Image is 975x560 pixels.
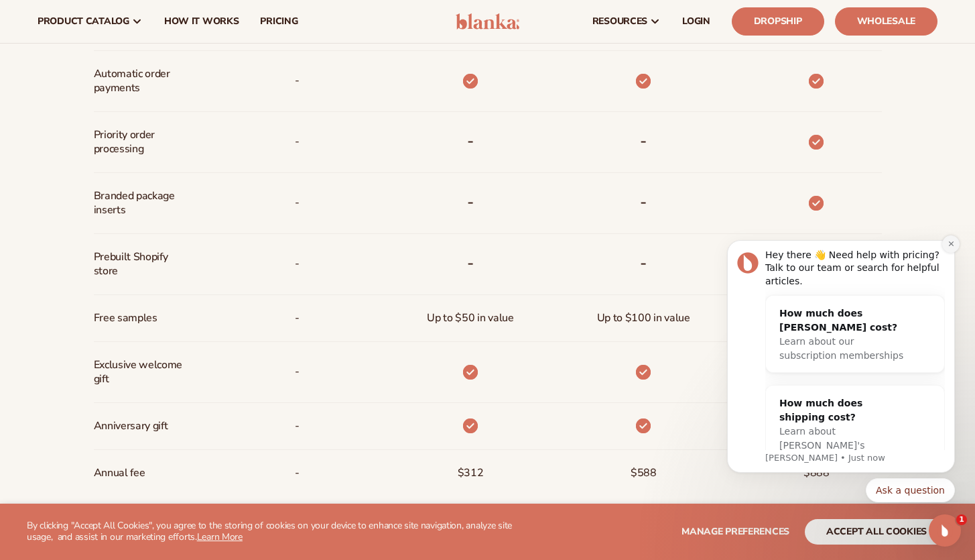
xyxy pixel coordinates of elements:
span: - [295,461,300,486]
b: - [467,191,474,213]
span: $588 [631,461,657,486]
span: Automatic order payments [94,62,183,101]
b: - [640,130,647,152]
span: Priority order processing [94,123,183,162]
a: Learn More [197,530,243,543]
button: Manage preferences [681,519,789,545]
span: - [295,251,300,276]
span: - [295,190,300,215]
span: $312 [458,461,484,486]
span: Branded package inserts [94,184,183,223]
iframe: Intercom live chat [929,514,961,547]
span: pricing [260,16,298,27]
span: How It Works [164,16,239,27]
span: Free samples [94,306,157,331]
span: Manage preferences [681,525,789,538]
span: - [295,306,300,331]
b: - [467,252,474,274]
p: By clicking "Accept All Cookies", you agree to the storing of cookies on your device to enhance s... [27,520,513,543]
span: 1 [956,514,967,525]
span: - [295,359,300,384]
span: LOGIN [682,16,710,27]
span: Up to $50 in value [427,306,513,331]
span: - [295,68,300,93]
b: - [640,191,647,213]
a: Dropship [732,7,824,36]
span: - [295,129,300,154]
span: Anniversary gift [94,414,168,439]
span: - [295,414,300,439]
b: - [467,130,474,152]
span: Prebuilt Shopify store [94,245,183,284]
span: resources [592,16,647,27]
span: Up to $100 in value [597,306,690,331]
img: logo [456,13,519,30]
b: - [640,252,647,274]
iframe: Intercom notifications message [707,224,975,553]
span: product catalog [38,16,129,27]
a: Wholesale [835,7,937,36]
span: Annual fee [94,461,145,486]
span: Exclusive welcome gift [94,353,183,392]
